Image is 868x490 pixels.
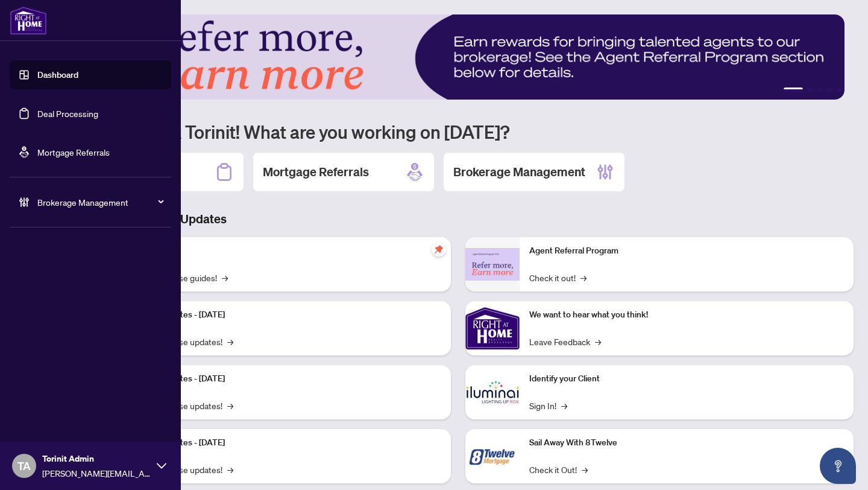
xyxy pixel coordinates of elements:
[529,436,844,450] p: Sail Away With 8Twelve
[582,463,588,476] span: →
[222,271,228,284] span: →
[465,301,520,355] img: We want to hear what you think!
[465,429,520,483] img: Sail Away With 8Twelve
[432,242,446,256] span: pushpin
[127,244,441,258] p: Self-Help
[42,452,151,465] span: Torinit Admin
[820,448,856,484] button: Open asap
[127,372,441,386] p: Platform Updates - [DATE]
[529,308,844,322] p: We want to hear what you think!
[17,457,31,474] span: TA
[529,372,844,386] p: Identify your Client
[227,463,233,476] span: →
[63,211,854,227] h3: Brokerage & Industry Updates
[529,463,588,476] a: Check it Out!→
[63,14,844,100] img: Slide 0
[561,399,567,412] span: →
[595,335,601,348] span: →
[37,108,98,119] a: Deal Processing
[263,164,369,180] h2: Mortgage Referrals
[465,365,520,419] img: Identify your Client
[127,436,441,450] p: Platform Updates - [DATE]
[453,164,585,180] h2: Brokerage Management
[808,87,813,92] button: 2
[529,244,844,258] p: Agent Referral Program
[529,399,567,412] a: Sign In!→
[827,87,832,92] button: 4
[529,335,601,348] a: Leave Feedback→
[227,335,233,348] span: →
[37,196,163,209] span: Brokerage Management
[817,87,822,92] button: 3
[580,271,587,284] span: →
[227,399,233,412] span: →
[10,6,47,35] img: logo
[127,308,441,322] p: Platform Updates - [DATE]
[465,248,520,281] img: Agent Referral Program
[784,87,803,92] button: 1
[37,147,110,157] a: Mortgage Referrals
[42,466,151,480] span: [PERSON_NAME][EMAIL_ADDRESS][DOMAIN_NAME]
[837,87,841,92] button: 5
[529,271,587,284] a: Check it out!→
[37,69,78,80] a: Dashboard
[63,120,854,143] h1: Welcome back Torinit! What are you working on [DATE]?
